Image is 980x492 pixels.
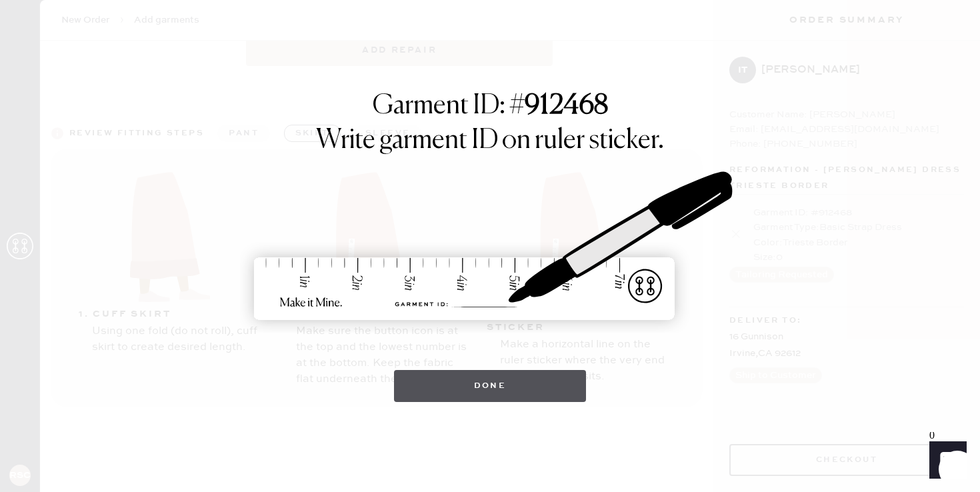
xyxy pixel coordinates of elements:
h1: Garment ID: # [373,90,608,125]
h1: Write garment ID on ruler sticker. [316,125,664,157]
strong: 912468 [525,93,608,119]
img: ruler-sticker-sharpie.svg [240,137,740,357]
button: Done [394,370,587,402]
iframe: Front Chat [917,432,974,489]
